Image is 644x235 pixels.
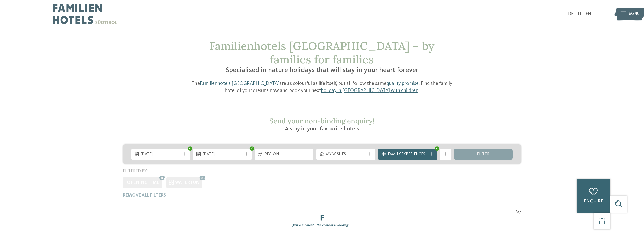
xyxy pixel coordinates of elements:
[189,80,455,94] p: The are as colourful as life itself, but all follow the same . Find the family hotel of your drea...
[285,126,359,132] span: A stay in your favourite hotels
[141,152,180,157] span: [DATE]
[514,209,515,215] span: 1
[119,223,525,228] div: Just a moment - the content is loading …
[265,152,304,157] span: Region
[517,209,521,215] span: 27
[586,12,591,16] a: EN
[386,81,419,86] a: quality promise
[629,11,640,17] span: Menu
[578,12,582,16] a: IT
[269,116,374,125] span: Send your non-binding enquiry!
[321,88,418,93] a: holiday in [GEOGRAPHIC_DATA] with children
[326,152,365,157] span: My wishes
[577,179,610,213] a: enquire
[209,39,435,67] span: Familienhotels [GEOGRAPHIC_DATA] – by families for families
[515,209,517,215] span: /
[226,67,418,74] span: Specialised in nature holidays that will stay in your heart forever
[200,81,279,86] a: Familienhotels [GEOGRAPHIC_DATA]
[568,12,573,16] a: DE
[203,152,242,157] span: [DATE]
[388,152,427,157] span: Family Experiences
[584,199,603,203] span: enquire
